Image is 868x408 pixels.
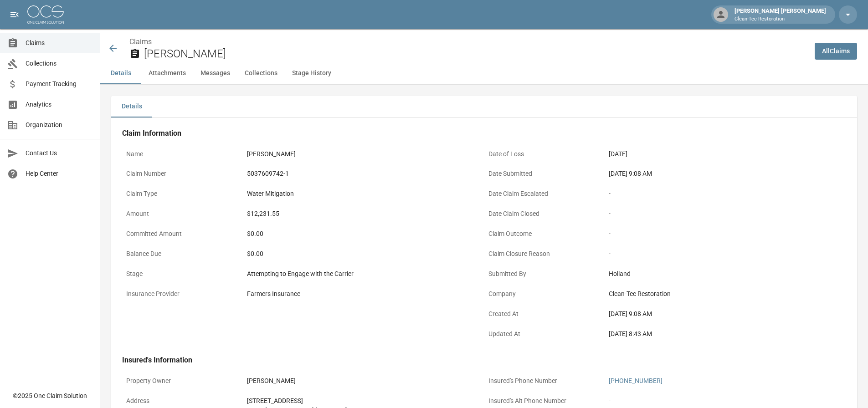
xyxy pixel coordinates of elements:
span: Analytics [26,100,92,109]
div: [DATE] 9:08 AM [609,309,842,319]
p: Claim Number [122,165,243,183]
h2: [PERSON_NAME] [144,47,807,61]
p: Stage [122,265,243,283]
div: $0.00 [247,249,480,259]
p: Balance Due [122,245,243,263]
p: Date Claim Closed [484,205,605,223]
p: Claim Outcome [484,225,605,243]
a: Claims [129,37,152,46]
div: [STREET_ADDRESS] [247,396,480,406]
p: Insured's Phone Number [484,372,605,390]
div: - [609,229,842,239]
span: Claims [26,38,92,48]
div: - [609,189,842,199]
p: Claim Closure Reason [484,245,605,263]
div: Attempting to Engage with the Carrier [247,269,480,279]
span: Payment Tracking [26,79,92,89]
p: Date Claim Escalated [484,185,605,203]
p: Committed Amount [122,225,243,243]
span: Organization [26,120,92,130]
div: $12,231.55 [247,209,480,219]
div: - [609,249,842,259]
div: Holland [609,269,842,279]
div: Farmers Insurance [247,289,480,299]
p: Property Owner [122,372,243,390]
p: Amount [122,205,243,223]
div: - [609,396,842,406]
div: [PERSON_NAME] [247,149,480,159]
a: [PHONE_NUMBER] [609,377,663,384]
div: [PERSON_NAME] [247,376,480,386]
div: [DATE] [609,149,842,159]
button: Details [111,96,152,117]
p: Company [484,285,605,303]
p: Created At [484,305,605,323]
p: Name [122,145,243,163]
button: Messages [193,62,237,84]
h4: Claim Information [122,129,846,138]
img: ocs-logo-white-transparent.png [27,5,64,24]
button: Attachments [141,62,193,84]
button: open drawer [5,5,24,24]
p: Date of Loss [484,145,605,163]
div: - [609,209,842,219]
div: anchor tabs [100,62,868,84]
div: $0.00 [247,229,480,239]
a: AllClaims [815,43,857,60]
div: [DATE] 9:08 AM [609,169,842,178]
div: 5037609742-1 [247,169,480,178]
div: Clean-Tec Restoration [609,289,842,299]
p: Date Submitted [484,165,605,183]
p: Submitted By [484,265,605,283]
button: Collections [237,62,285,84]
div: Water Mitigation [247,189,480,199]
span: Collections [26,59,92,68]
div: [PERSON_NAME] [PERSON_NAME] [731,6,830,23]
p: Updated At [484,325,605,343]
span: Contact Us [26,148,92,158]
div: © 2025 One Claim Solution [13,391,87,400]
p: Claim Type [122,185,243,203]
span: Help Center [26,169,92,178]
nav: breadcrumb [129,36,807,47]
button: Details [100,62,141,84]
div: details tabs [111,96,857,117]
p: Insurance Provider [122,285,243,303]
h4: Insured's Information [122,356,846,365]
div: [DATE] 8:43 AM [609,329,842,339]
button: Stage History [285,62,339,84]
p: Clean-Tec Restoration [734,15,826,23]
